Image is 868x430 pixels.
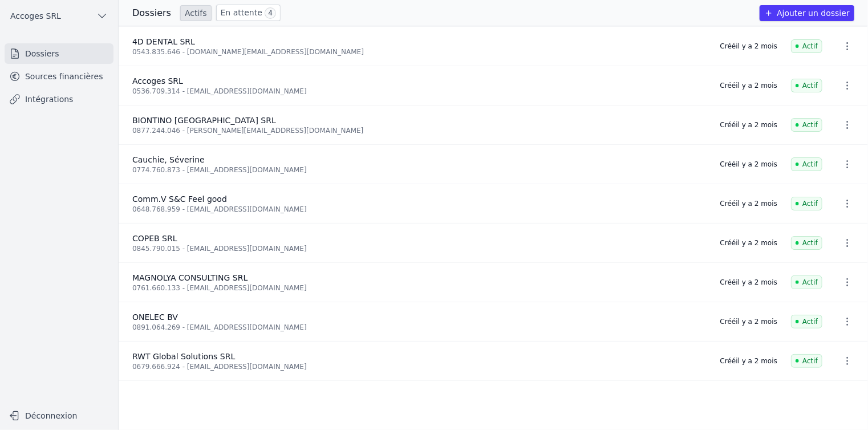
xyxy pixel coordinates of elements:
span: ONELEC BV [132,313,178,322]
span: Cauchie, Séverine [132,155,205,164]
h3: Dossiers [132,6,171,20]
a: En attente 4 [216,5,281,21]
div: 0679.666.924 - [EMAIL_ADDRESS][DOMAIN_NAME] [132,362,707,371]
div: 0543.835.646 - [DOMAIN_NAME][EMAIL_ADDRESS][DOMAIN_NAME] [132,47,707,56]
span: Comm.V S&C Feel good [132,194,227,204]
span: 4 [265,7,276,19]
button: Ajouter un dossier [760,5,854,21]
div: 0774.760.873 - [EMAIL_ADDRESS][DOMAIN_NAME] [132,165,707,175]
span: COPEB SRL [132,234,177,243]
span: Actif [791,79,822,92]
span: Accoges SRL [10,10,61,22]
span: Actif [791,39,822,53]
div: 0891.064.269 - [EMAIL_ADDRESS][DOMAIN_NAME] [132,323,707,332]
button: Déconnexion [5,407,113,425]
span: BIONTINO [GEOGRAPHIC_DATA] SRL [132,116,276,125]
span: Actif [791,275,822,289]
div: 0536.709.314 - [EMAIL_ADDRESS][DOMAIN_NAME] [132,87,707,96]
a: Intégrations [5,89,113,109]
div: Créé il y a 2 mois [720,278,777,287]
span: Actif [791,157,822,171]
button: Accoges SRL [5,7,113,25]
div: 0877.244.046 - [PERSON_NAME][EMAIL_ADDRESS][DOMAIN_NAME] [132,126,707,135]
span: MAGNOLYA CONSULTING SRL [132,273,248,282]
span: 4D DENTAL SRL [132,37,195,46]
div: 0648.768.959 - [EMAIL_ADDRESS][DOMAIN_NAME] [132,205,707,214]
span: Actif [791,236,822,250]
div: Créé il y a 2 mois [720,317,777,326]
div: Créé il y a 2 mois [720,238,777,248]
span: Actif [791,315,822,328]
div: Créé il y a 2 mois [720,356,777,366]
a: Actifs [180,5,212,21]
div: Créé il y a 2 mois [720,199,777,208]
div: Créé il y a 2 mois [720,42,777,51]
div: 0845.790.015 - [EMAIL_ADDRESS][DOMAIN_NAME] [132,244,707,253]
span: RWT Global Solutions SRL [132,352,235,361]
div: 0761.660.133 - [EMAIL_ADDRESS][DOMAIN_NAME] [132,283,707,293]
span: Actif [791,197,822,210]
div: Créé il y a 2 mois [720,160,777,169]
div: Créé il y a 2 mois [720,120,777,129]
span: Actif [791,118,822,132]
a: Dossiers [5,43,113,64]
div: Créé il y a 2 mois [720,81,777,90]
span: Accoges SRL [132,76,183,86]
a: Sources financières [5,66,113,87]
span: Actif [791,354,822,368]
